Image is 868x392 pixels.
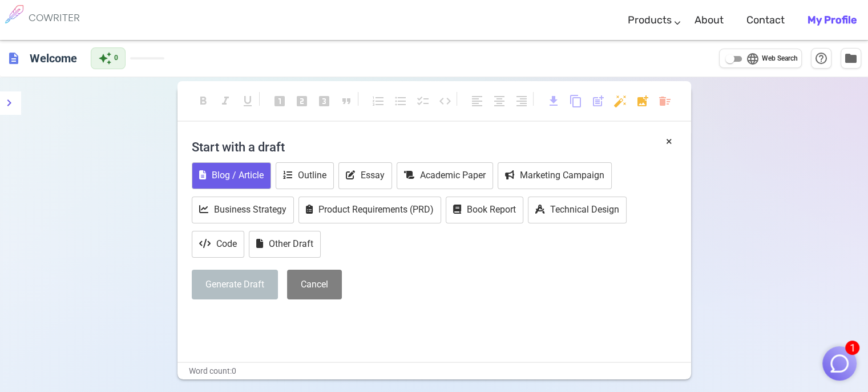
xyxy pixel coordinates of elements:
span: 1 [845,341,859,355]
span: format_italic [219,94,232,108]
button: Book Report [446,197,523,223]
h6: COWRITER [29,13,80,23]
span: format_underlined [241,94,255,108]
span: format_align_right [515,94,528,108]
span: language [746,52,760,66]
span: post_add [591,94,605,108]
button: Technical Design [528,197,627,223]
span: format_align_center [492,94,506,108]
button: Cancel [287,270,342,300]
img: Close chat [829,353,850,374]
h6: Click to edit title [25,47,82,70]
button: Other Draft [249,231,321,258]
button: Help & Shortcuts [811,48,831,69]
h4: Start with a draft [192,133,677,161]
span: auto_awesome [98,51,112,65]
span: auto_fix_high [613,94,627,108]
span: folder [844,51,858,65]
span: looks_one [273,94,286,108]
span: checklist [416,94,430,108]
span: format_list_bulleted [394,94,407,108]
button: Marketing Campaign [498,162,612,189]
button: Manage Documents [841,48,861,69]
button: Outline [276,162,334,189]
span: format_list_numbered [372,94,385,108]
a: About [695,3,724,37]
span: 0 [114,53,118,64]
button: Product Requirements (PRD) [298,197,441,223]
a: My Profile [808,3,857,37]
button: Blog / Article [192,162,271,189]
span: looks_3 [317,94,331,108]
span: download [547,94,560,108]
span: delete_sweep [658,94,672,108]
button: Business Strategy [192,197,294,223]
button: 1 [822,346,857,381]
span: code [438,94,452,108]
span: looks_two [295,94,309,108]
span: description [7,51,21,65]
span: format_bold [196,94,210,108]
div: Word count: 0 [177,363,691,379]
span: content_copy [569,94,583,108]
span: Web Search [762,53,798,65]
button: Generate Draft [192,270,278,300]
span: help_outline [814,51,828,65]
button: Academic Paper [397,162,493,189]
a: Products [628,3,672,37]
a: Contact [746,3,785,37]
span: format_quote [340,94,353,108]
span: format_align_left [470,94,484,108]
button: × [666,133,672,150]
span: add_photo_alternate [636,94,649,108]
button: Code [192,231,244,258]
b: My Profile [808,14,857,26]
button: Essay [338,162,392,189]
